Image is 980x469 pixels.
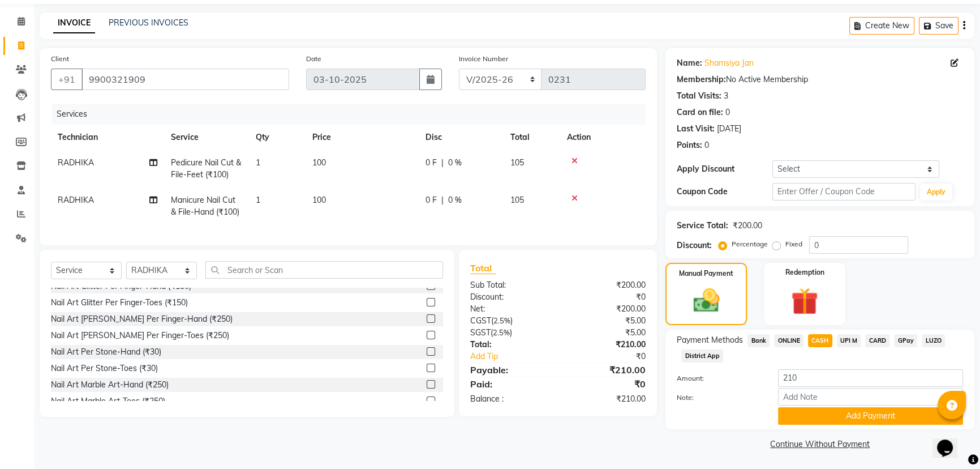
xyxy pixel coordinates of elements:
[312,195,326,205] span: 100
[171,195,239,217] span: Manicure Nail Cut & File-Hand (₹100)
[725,106,730,118] div: 0
[704,57,754,69] a: Shamsiya Jan
[785,239,802,249] label: Fixed
[312,157,326,168] span: 100
[785,267,824,278] label: Redemption
[778,369,963,387] input: Amount
[462,327,558,339] div: ( )
[510,157,524,168] span: 105
[922,334,945,347] span: LUZO
[58,195,94,205] span: RADHIKA
[774,334,803,347] span: ONLINE
[724,90,728,102] div: 3
[685,285,728,315] img: _cash.svg
[677,123,715,135] div: Last Visit:
[205,261,443,279] input: Search or Scan
[574,351,654,363] div: ₹0
[510,195,524,205] span: 105
[677,74,726,86] div: Membership:
[677,220,728,232] div: Service Total:
[504,125,560,150] th: Total
[778,407,963,425] button: Add Payment
[459,54,508,64] label: Invoice Number
[677,186,772,198] div: Coupon Code
[58,157,94,168] span: RADHIKA
[462,351,574,363] a: Add Tip
[558,377,654,391] div: ₹0
[249,125,306,150] th: Qty
[51,313,233,325] div: Nail Art [PERSON_NAME] Per Finger-Hand (₹250)
[778,388,963,406] input: Add Note
[668,393,770,403] label: Note:
[677,106,723,118] div: Card on file:
[448,194,462,206] span: 0 %
[448,157,462,169] span: 0 %
[558,303,654,315] div: ₹200.00
[681,349,723,363] span: District App
[462,303,558,315] div: Net:
[837,334,861,347] span: UPI M
[558,279,654,291] div: ₹200.00
[51,346,161,358] div: Nail Art Per Stone-Hand (₹30)
[441,157,444,169] span: |
[81,69,289,90] input: Search by Name/Mobile/Email/Code
[560,125,646,150] th: Action
[109,18,188,28] a: PREVIOUS INVOICES
[677,240,712,251] div: Discount:
[493,328,510,337] span: 2.5%
[164,125,249,150] th: Service
[783,284,827,318] img: _gift.svg
[462,315,558,327] div: ( )
[808,334,832,347] span: CASH
[677,334,743,346] span: Payment Methods
[51,330,229,342] div: Nail Art [PERSON_NAME] Per Finger-Toes (₹250)
[51,395,165,407] div: Nail Art Marble Art-Toes (₹250)
[558,291,654,303] div: ₹0
[256,157,260,168] span: 1
[733,220,762,232] div: ₹200.00
[865,334,889,347] span: CARD
[558,315,654,327] div: ₹5.00
[717,123,741,135] div: [DATE]
[51,54,69,64] label: Client
[51,379,169,391] div: Nail Art Marble Art-Hand (₹250)
[51,363,158,374] div: Nail Art Per Stone-Toes (₹30)
[419,125,504,150] th: Disc
[704,139,709,151] div: 0
[256,195,260,205] span: 1
[920,184,952,201] button: Apply
[558,363,654,377] div: ₹210.00
[932,424,969,458] iframe: chat widget
[51,297,188,309] div: Nail Art Glitter Per Finger-Toes (₹150)
[677,57,702,69] div: Name:
[462,291,558,303] div: Discount:
[732,239,768,249] label: Percentage
[677,139,702,151] div: Points:
[894,334,917,347] span: GPay
[470,315,491,326] span: CGST
[51,69,83,90] button: +91
[462,363,558,377] div: Payable:
[677,163,772,175] div: Apply Discount
[558,339,654,351] div: ₹210.00
[306,54,321,64] label: Date
[462,377,558,391] div: Paid:
[441,194,444,206] span: |
[462,393,558,405] div: Balance :
[558,327,654,339] div: ₹5.00
[677,90,721,102] div: Total Visits:
[747,334,770,347] span: Bank
[677,74,963,86] div: No Active Membership
[425,194,437,206] span: 0 F
[558,393,654,405] div: ₹210.00
[462,279,558,291] div: Sub Total:
[171,157,241,180] span: Pedicure Nail Cut & File-Feet (₹100)
[462,339,558,351] div: Total:
[53,13,95,33] a: INVOICE
[679,268,733,279] label: Manual Payment
[668,373,770,383] label: Amount:
[772,183,915,201] input: Enter Offer / Coupon Code
[470,327,491,338] span: SGST
[493,316,510,325] span: 2.5%
[425,157,437,169] span: 0 F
